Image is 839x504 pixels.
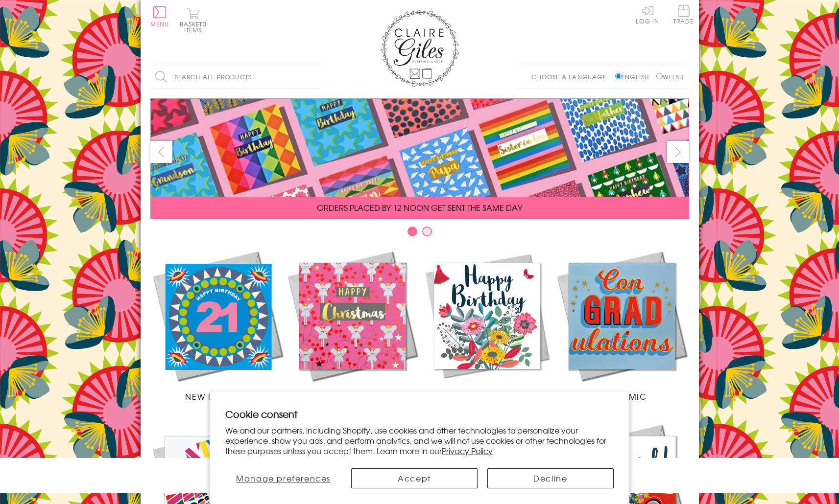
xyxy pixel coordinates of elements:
a: Privacy Policy [442,445,493,457]
a: Log In [636,5,659,24]
a: New Releases [150,249,285,402]
span: Christmas [327,390,377,402]
a: Christmas [285,249,420,402]
a: Trade [673,5,694,26]
a: Birthdays [420,249,554,402]
span: Trade [673,5,694,24]
button: prev [150,141,172,163]
p: We and our partners, including Shopify, use cookies and other technologies to personalize your ex... [225,425,614,456]
button: Carousel Page 2 [422,227,432,236]
span: ORDERS PLACED BY 12 NOON GET SENT THE SAME DAY [317,202,522,213]
span: Manage preferences [236,472,331,484]
h2: Cookie consent [225,407,614,421]
span: Birthdays [463,390,510,402]
a: Academic [554,249,689,402]
input: Search [312,66,322,88]
img: Claire Giles Greetings Cards [381,10,459,87]
span: 0 items [184,20,207,34]
input: Search all products [150,66,322,88]
button: Decline [487,468,614,488]
button: Menu [150,6,169,27]
span: Menu [150,20,169,28]
button: Accept [351,468,478,488]
span: Academic [597,390,647,402]
input: English [615,73,622,79]
button: Manage preferences [225,468,341,488]
button: Basket0 items [180,8,207,33]
span: New Releases [185,390,249,402]
div: Carousel Pagination [150,226,689,241]
label: English [615,72,654,81]
label: Welsh [656,72,684,81]
button: next [667,141,689,163]
p: Choose a language: [531,72,613,81]
input: Welsh [656,73,663,79]
button: Carousel Page 1 (Current Slide) [408,227,417,236]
